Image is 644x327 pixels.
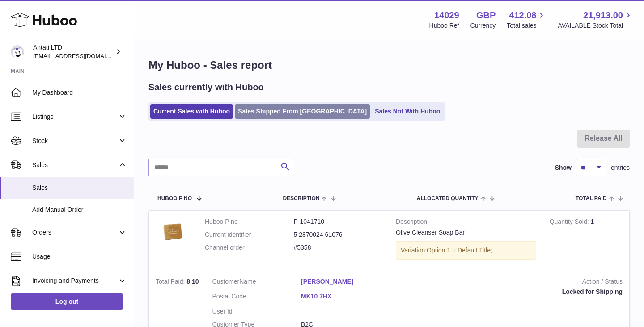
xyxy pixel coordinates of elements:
[32,252,127,261] span: Usage
[32,137,118,145] span: Stock
[555,163,572,172] label: Show
[32,88,127,97] span: My Dashboard
[205,231,294,239] dt: Current identifier
[403,288,623,296] div: Locked for Shipping
[212,307,301,316] dt: User Id
[33,43,114,60] div: Antati LTD
[396,228,536,237] div: Olive Cleanser Soap Bar
[550,218,591,227] strong: Quantity Sold
[509,9,536,21] span: 412.08
[434,9,459,21] strong: 14029
[32,205,127,214] span: Add Manual Order
[427,247,492,254] span: Option 1 = Default Title;
[150,104,233,119] a: Current Sales with Huboo
[157,196,192,201] span: Huboo P no
[403,277,623,288] strong: Action / Status
[148,58,630,72] h1: My Huboo - Sales report
[611,163,630,172] span: entries
[372,104,443,119] a: Sales Not With Huboo
[576,196,607,201] span: Total paid
[396,218,536,228] strong: Description
[186,278,199,285] span: 8.10
[294,218,383,226] dd: P-1041710
[212,278,240,285] span: Customer
[212,277,301,288] dt: Name
[205,243,294,252] dt: Channel order
[32,228,118,237] span: Orders
[583,9,623,21] span: 21,913.00
[470,21,496,30] div: Currency
[205,218,294,226] dt: Huboo P no
[148,81,264,93] h2: Sales currently with Huboo
[32,113,118,121] span: Listings
[507,9,547,30] a: 412.08 Total sales
[294,243,383,252] dd: #5358
[212,292,301,303] dt: Postal Code
[156,278,186,287] strong: Total Paid
[11,45,24,59] img: toufic@antatiskin.com
[156,218,191,247] img: barsoap.png
[32,277,118,285] span: Invoicing and Payments
[235,104,370,119] a: Sales Shipped From [GEOGRAPHIC_DATA]
[32,184,127,192] span: Sales
[33,52,131,59] span: [EMAIL_ADDRESS][DOMAIN_NAME]
[11,293,123,310] a: Log out
[283,196,319,201] span: Description
[32,161,118,169] span: Sales
[396,241,536,260] div: Variation:
[476,9,496,21] strong: GBP
[558,9,633,30] a: 21,913.00 AVAILABLE Stock Total
[301,292,390,301] a: MK10 7HX
[294,231,383,239] dd: 5 2870024 61076
[543,211,629,271] td: 1
[301,277,390,286] a: [PERSON_NAME]
[507,21,547,30] span: Total sales
[429,21,459,30] div: Huboo Ref
[558,21,633,30] span: AVAILABLE Stock Total
[417,196,479,201] span: ALLOCATED Quantity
